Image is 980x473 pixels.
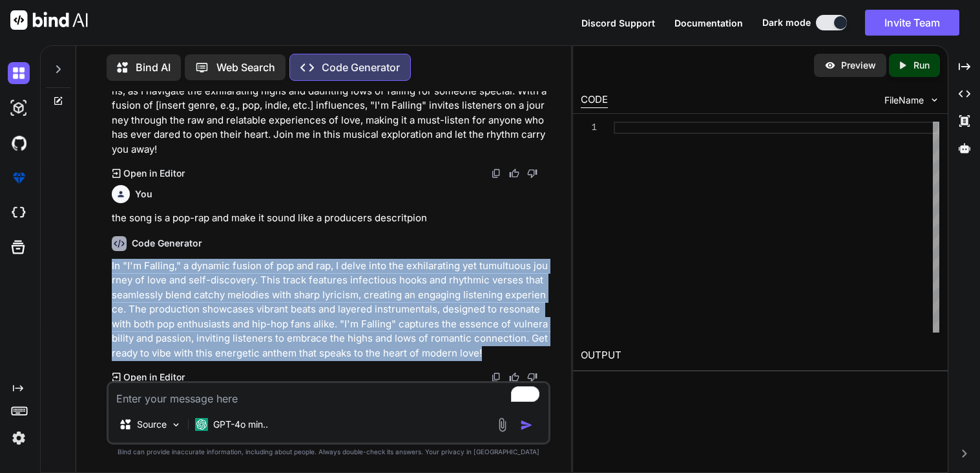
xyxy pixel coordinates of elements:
button: Discord Support [581,16,655,30]
p: In "I'm Falling," a dynamic fusion of pop and rap, I delve into the exhilarating yet tumultuous j... [112,259,548,361]
div: 1 [581,122,597,134]
img: premium [8,167,30,189]
p: Bind AI [136,60,171,75]
button: Documentation [674,16,743,30]
p: Bind can provide inaccurate information, including about people. Always double-check its answers.... [107,447,550,457]
img: chevron down [929,94,940,105]
img: copy [491,168,501,179]
img: like [509,372,519,382]
img: cloudideIcon [8,202,30,224]
p: Preview [841,59,876,72]
img: like [509,168,519,179]
span: Documentation [674,17,743,28]
p: Open in Editor [123,371,185,384]
p: Open in Editor [123,167,185,180]
p: In "I'm Falling," an evocative blend of heartfelt lyrics and captivating melodies, I explore the ... [112,55,548,157]
button: Invite Team [865,10,959,36]
img: githubDark [8,132,30,154]
h2: OUTPUT [573,340,948,371]
h6: Code Generator [132,237,202,250]
h6: You [135,188,152,201]
p: Code Generator [322,60,400,75]
img: Pick Models [171,419,182,430]
p: Web Search [216,60,275,75]
img: settings [8,427,30,449]
span: FileName [884,94,924,107]
span: Discord Support [581,17,655,28]
img: darkAi-studio [8,97,30,119]
p: GPT-4o min.. [213,418,268,431]
img: icon [520,419,533,432]
img: preview [824,60,836,71]
img: Bind AI [10,10,88,30]
img: GPT-4o mini [195,418,208,431]
p: Source [137,418,167,431]
div: CODE [581,93,608,108]
textarea: To enrich screen reader interactions, please activate Accessibility in Grammarly extension settings [109,383,548,406]
img: dislike [527,168,537,179]
p: Run [913,59,930,72]
img: attachment [495,417,510,432]
span: Dark mode [762,16,811,29]
img: copy [491,372,501,382]
img: darkChat [8,62,30,84]
img: dislike [527,372,537,382]
p: the song is a pop-rap and make it sound like a producers descritpion [112,211,548,226]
